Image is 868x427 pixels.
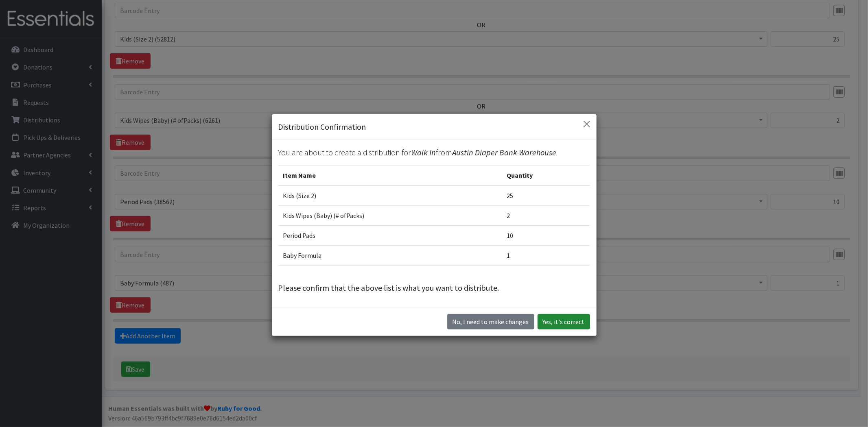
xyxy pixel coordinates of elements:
[278,146,590,159] p: You are about to create a distribution for from
[278,282,590,294] p: Please confirm that the above list is what you want to distribute.
[453,147,557,157] span: Austin Diaper Bank Warehouse
[278,185,502,206] td: Kids (Size 2)
[502,165,590,185] th: Quantity
[278,205,502,225] td: Kids Wipes (Baby) (# ofPacks)
[502,245,590,265] td: 1
[502,225,590,245] td: 10
[502,185,590,206] td: 25
[278,225,502,245] td: Period Pads
[447,314,534,329] button: No I need to make changes
[411,147,436,157] span: Walk In
[278,121,366,133] h5: Distribution Confirmation
[538,314,590,329] button: Yes, it's correct
[580,118,593,131] button: Close
[278,165,502,185] th: Item Name
[278,245,502,265] td: Baby Formula
[502,205,590,225] td: 2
